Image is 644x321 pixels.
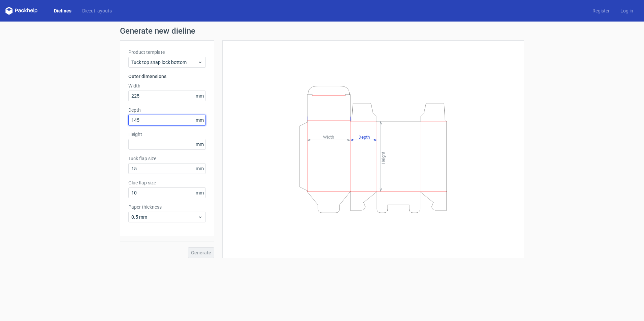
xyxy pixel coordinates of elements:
[615,7,639,14] a: Log in
[128,204,206,210] label: Paper thickness
[323,134,334,139] tspan: Width
[381,151,386,164] tspan: Height
[194,91,205,101] span: mm
[194,164,205,174] span: mm
[128,73,206,80] h3: Outer dimensions
[194,115,205,125] span: mm
[131,59,198,66] span: Tuck top snap lock bottom
[128,131,206,138] label: Height
[128,107,206,113] label: Depth
[194,188,205,198] span: mm
[131,214,198,220] span: 0.5 mm
[77,7,117,14] a: Diecut layouts
[194,139,205,149] span: mm
[128,82,206,89] label: Width
[358,134,370,139] tspan: Depth
[128,155,206,162] label: Tuck flap size
[128,49,206,56] label: Product template
[120,27,524,35] h1: Generate new dieline
[587,7,615,14] a: Register
[128,179,206,186] label: Glue flap size
[49,7,77,14] a: Dielines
